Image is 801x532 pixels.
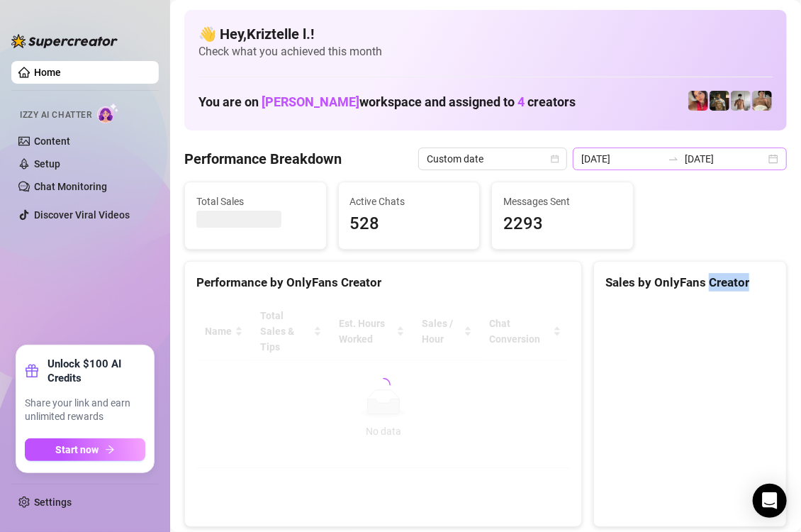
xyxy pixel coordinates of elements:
h1: You are on workspace and assigned to creators [198,94,576,110]
h4: 👋 Hey, Kriztelle l. ! [198,24,773,44]
span: Active Chats [350,194,469,209]
h4: Performance Breakdown [184,149,342,169]
div: Performance by OnlyFans Creator [196,273,570,292]
span: 2293 [503,211,622,238]
a: Home [34,67,61,78]
span: Total Sales [196,194,315,209]
strong: Unlock $100 AI Credits [47,357,145,385]
span: Start now [56,444,99,455]
div: Sales by OnlyFans Creator [605,273,775,292]
img: aussieboy_j [731,91,751,111]
img: Tony [710,91,729,111]
a: Discover Viral Videos [34,209,130,221]
span: swap-right [668,153,679,165]
span: calendar [551,155,559,163]
span: 4 [517,94,525,109]
span: 528 [350,211,469,238]
img: logo-BBDzfeDw.svg [11,34,118,48]
span: Share your link and earn unlimited rewards [25,397,145,424]
a: Settings [34,497,72,508]
img: Aussieboy_jfree [752,91,772,111]
span: to [668,153,679,165]
span: gift [25,364,39,378]
img: Vanessa [688,91,708,111]
span: Messages Sent [503,194,622,209]
input: End date [685,151,766,167]
div: Open Intercom Messenger [753,484,787,518]
a: Content [34,135,70,147]
span: Izzy AI Chatter [20,109,91,122]
span: arrow-right [105,445,115,455]
span: loading [375,377,392,394]
span: Check what you achieved this month [198,44,773,60]
span: Custom date [427,148,559,170]
img: AI Chatter [97,103,119,123]
input: Start date [581,151,662,167]
a: Chat Monitoring [34,181,107,192]
span: [PERSON_NAME] [262,94,359,109]
button: Start nowarrow-right [25,438,145,461]
a: Setup [34,158,60,170]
